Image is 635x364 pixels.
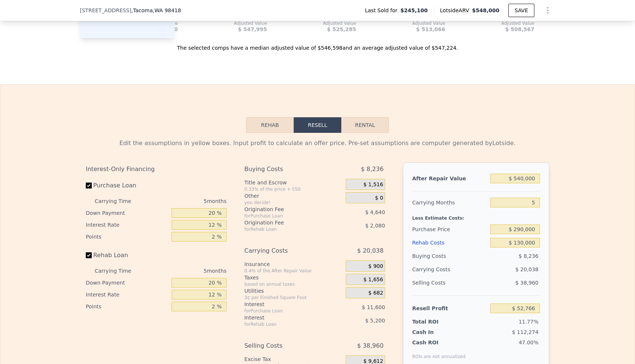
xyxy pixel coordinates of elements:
[244,321,327,327] div: for Rehab Loan
[416,26,445,32] span: $ 513,066
[294,117,341,133] button: Resell
[244,200,343,206] div: you decide!
[244,268,343,274] div: 0.4% of the After Repair Value
[244,281,343,287] div: based on annual taxes
[341,117,389,133] button: Rental
[95,195,143,207] div: Carrying Time
[363,181,383,188] span: $ 1,516
[508,4,534,17] button: SAVE
[146,265,227,277] div: 5 months
[412,223,487,236] div: Purchase Price
[244,308,327,314] div: for Purchase Loan
[412,318,459,325] div: Total ROI
[244,295,343,301] div: 3¢ per Finished Square Foot
[412,209,540,223] div: Less Estimate Costs:
[80,38,555,52] div: The selected comps have a median adjusted value of $546,598 and an average adjusted value of $547...
[412,172,487,185] div: After Repair Value
[244,355,343,363] div: Excise Tax
[505,26,534,32] span: $ 508,567
[412,328,459,336] div: Cash In
[457,20,534,26] div: Adjusted Value
[86,183,92,188] input: Purchase Loan
[86,179,169,192] label: Purchase Loan
[86,301,169,312] div: Points
[86,163,227,176] div: Interest-Only Financing
[279,20,356,26] div: Adjusted Value
[86,231,169,243] div: Points
[515,280,538,286] span: $ 38,960
[375,195,383,201] span: $ 0
[146,195,227,207] div: 5 months
[357,339,384,352] span: $ 38,960
[244,274,343,281] div: Taxes
[246,117,294,133] button: Rehab
[153,7,181,13] span: , WA 98418
[244,260,343,268] div: Insurance
[238,26,267,32] span: $ 547,995
[412,346,466,360] div: ROIs are not annualized
[86,289,169,301] div: Interest Rate
[86,219,169,231] div: Interest Rate
[244,206,327,213] div: Origination Fee
[190,20,267,26] div: Adjusted Value
[412,302,487,315] div: Resell Profit
[86,249,169,262] label: Rehab Loan
[86,207,169,219] div: Down Payment
[95,265,143,277] div: Carrying Time
[365,7,401,14] span: Last Sold for
[440,7,472,14] span: Lotside ARV
[361,163,384,176] span: $ 8,236
[519,340,538,345] span: 47.00%
[244,244,327,258] div: Carrying Costs
[368,20,445,26] div: Adjusted Value
[472,7,499,13] span: $548,000
[365,223,385,229] span: $ 2,080
[80,7,131,14] span: [STREET_ADDRESS]
[86,252,92,258] input: Rehab Loan
[365,318,385,324] span: $ 5,200
[412,196,487,209] div: Carrying Months
[327,26,356,32] span: $ 525,285
[131,7,181,14] span: , Tacoma
[244,287,343,295] div: Utilities
[519,253,538,259] span: $ 8,236
[412,276,487,289] div: Selling Costs
[86,139,549,148] div: Edit the assumptions in yellow boxes. Input profit to calculate an offer price. Pre-set assumptio...
[540,3,555,18] button: Show Options
[244,301,327,308] div: Interest
[412,339,466,346] div: Cash ROI
[244,226,327,232] div: for Rehab Loan
[412,249,487,263] div: Buying Costs
[244,163,327,176] div: Buying Costs
[244,186,343,192] div: 0.33% of the price + 550
[357,244,384,258] span: $ 20,038
[365,209,385,215] span: $ 4,640
[512,329,538,335] span: $ 112,274
[244,192,343,200] div: Other
[412,236,487,249] div: Rehab Costs
[244,219,327,226] div: Origination Fee
[244,314,327,321] div: Interest
[363,276,383,283] span: $ 1,656
[515,266,538,272] span: $ 20,038
[244,339,327,352] div: Selling Costs
[86,277,169,289] div: Down Payment
[244,179,343,186] div: Title and Escrow
[400,7,428,14] span: $245,100
[368,263,383,270] span: $ 900
[412,263,459,276] div: Carrying Costs
[519,319,538,325] span: 11.77%
[244,213,327,219] div: for Purchase Loan
[368,290,383,296] span: $ 682
[362,304,385,310] span: $ 11,600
